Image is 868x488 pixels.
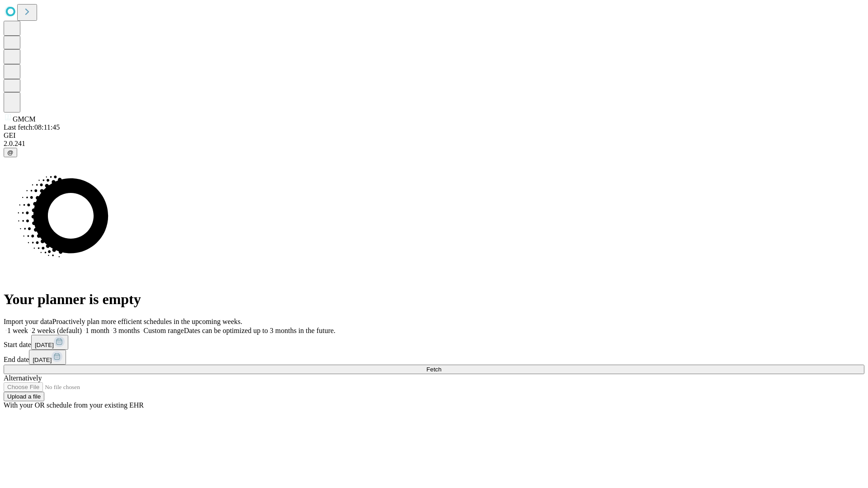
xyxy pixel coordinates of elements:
[7,327,28,334] span: 1 week
[4,131,864,140] div: GEI
[4,401,144,409] span: With your OR schedule from your existing EHR
[184,327,335,334] span: Dates can be optimized up to 3 months in the future.
[29,350,66,365] button: [DATE]
[4,335,864,350] div: Start date
[4,374,42,382] span: Alternatively
[32,327,82,334] span: 2 weeks (default)
[35,342,54,348] span: [DATE]
[33,357,52,363] span: [DATE]
[113,327,140,334] span: 3 months
[4,318,52,325] span: Import your data
[85,327,109,334] span: 1 month
[7,149,14,156] span: @
[426,366,441,373] span: Fetch
[4,365,864,374] button: Fetch
[52,318,242,325] span: Proactively plan more efficient schedules in the upcoming weeks.
[4,350,864,365] div: End date
[4,123,60,131] span: Last fetch: 08:11:45
[4,140,864,148] div: 2.0.241
[143,327,184,334] span: Custom range
[4,291,864,308] h1: Your planner is empty
[4,148,17,157] button: @
[13,115,36,123] span: GMCM
[4,392,44,401] button: Upload a file
[31,335,68,350] button: [DATE]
